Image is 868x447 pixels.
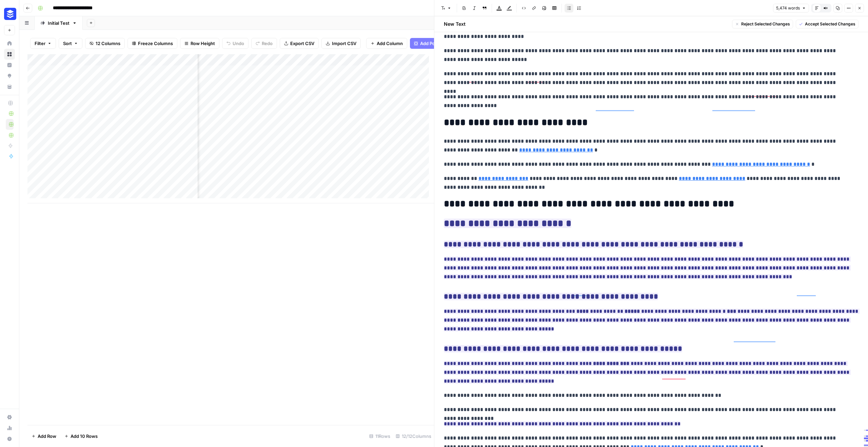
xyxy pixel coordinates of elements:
span: Row Height [191,40,215,47]
div: Initial Test [48,20,70,26]
span: Add 10 Rows [71,433,98,440]
button: Filter [30,38,56,49]
button: Freeze Columns [127,38,177,49]
a: Your Data [4,81,15,92]
a: Home [4,38,15,49]
div: 12/12 Columns [393,431,434,442]
button: Accept Selected Changes [796,20,859,28]
button: Add Row [27,431,60,442]
span: Filter [35,40,45,47]
span: Add Power Agent [420,40,457,47]
button: Export CSV [280,38,319,49]
span: Undo [233,40,244,47]
button: Add 10 Rows [60,431,102,442]
span: Freeze Columns [138,40,173,47]
span: Import CSV [332,40,356,47]
a: Browse [4,49,15,60]
span: 5,474 words [776,5,800,11]
span: Add Column [377,40,403,47]
span: Reject Selected Changes [741,21,790,27]
button: 12 Columns [85,38,125,49]
button: Import CSV [321,38,361,49]
span: 12 Columns [96,40,120,47]
button: Help + Support [4,433,15,444]
a: Initial Test [35,16,83,30]
button: Row Height [180,38,219,49]
span: Redo [262,40,273,47]
h2: New Text [444,21,466,27]
a: Insights [4,60,15,70]
button: Undo [222,38,249,49]
span: Accept Selected Changes [805,21,855,27]
a: Settings [4,412,15,423]
button: Reject Selected Changes [732,20,793,28]
button: 5,474 words [773,4,809,13]
button: Add Column [366,38,407,49]
button: Add Power Agent [410,38,461,49]
span: Add Row [38,433,56,440]
span: Sort [63,40,72,47]
button: Workspace: Buffer [4,5,15,22]
span: Export CSV [290,40,314,47]
button: Sort [59,38,82,49]
button: Redo [251,38,277,49]
div: 11 Rows [367,431,393,442]
a: Usage [4,423,15,433]
img: Buffer Logo [4,8,16,20]
a: Opportunities [4,70,15,81]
